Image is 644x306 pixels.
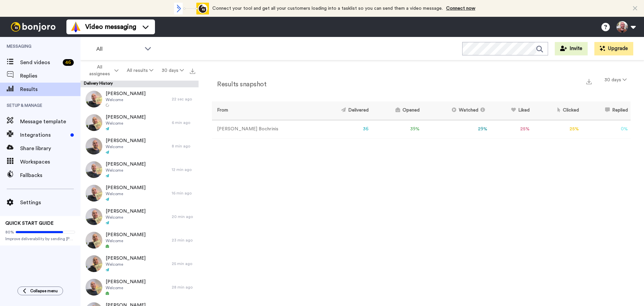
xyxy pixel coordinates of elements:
[20,85,80,93] span: Results
[532,101,582,120] th: Clicked
[106,184,146,191] span: [PERSON_NAME]
[555,42,588,55] button: Invite
[172,214,195,219] div: 20 min ago
[80,134,199,158] a: [PERSON_NAME]Welcome8 min ago
[212,81,266,88] h2: Results snapshot
[584,76,594,86] button: Export a summary of each team member’s results that match this filter now.
[188,65,197,76] button: Export all results that match these filters now.
[446,6,475,11] a: Connect now
[86,64,113,77] span: All assignees
[371,101,422,120] th: Opened
[106,215,146,220] span: Welcome
[316,120,372,138] td: 36
[80,81,199,87] div: Delivery History
[86,232,102,249] img: 1a1a901f-a1ee-43c3-bd19-5fa8bca5931e-thumb.jpg
[106,255,146,262] span: [PERSON_NAME]
[157,64,188,77] button: 30 days
[172,190,195,196] div: 16 min ago
[80,111,199,134] a: [PERSON_NAME]Welcome6 min ago
[172,261,195,266] div: 25 min ago
[80,252,199,275] a: [PERSON_NAME]Welcome25 min ago
[96,45,141,53] span: All
[172,3,209,14] div: animation
[86,161,102,178] img: e4c42b4f-04a9-4791-bc7c-512c21875fab-thumb.jpg
[316,101,372,120] th: Delivered
[212,101,316,120] th: From
[80,205,199,228] a: [PERSON_NAME]Welcome20 min ago
[106,90,146,97] span: [PERSON_NAME]
[371,120,422,138] td: 39 %
[106,262,146,267] span: Welcome
[20,144,80,152] span: Share library
[20,158,80,166] span: Workspaces
[422,120,490,138] td: 29 %
[106,208,146,215] span: [PERSON_NAME]
[172,120,195,125] div: 6 min ago
[106,121,146,126] span: Welcome
[86,279,102,296] img: dff8ed28-f66a-494f-97ce-3bf374552102-thumb.jpg
[172,237,195,243] div: 23 min ago
[20,131,68,139] span: Integrations
[422,101,490,120] th: Watched
[106,144,146,149] span: Welcome
[600,74,631,86] button: 30 days
[17,287,63,295] button: Collapse menu
[86,208,102,225] img: cabe8860-0a88-42e7-9ef4-6f55d7b0fdc0-thumb.jpg
[30,288,58,294] span: Collapse menu
[86,114,102,131] img: 2c016905-5c5f-491e-b4c9-b066fb9cf663-thumb.jpg
[5,221,54,226] span: QUICK START GUIDE
[106,137,146,144] span: [PERSON_NAME]
[86,91,102,107] img: bd987514-fb55-4603-aac8-dc9e55f01a40-thumb.jpg
[106,114,146,121] span: [PERSON_NAME]
[82,61,123,80] button: All assignees
[20,199,80,207] span: Settings
[106,285,146,291] span: Welcome
[80,275,199,299] a: [PERSON_NAME]Welcome28 min ago
[172,285,195,290] div: 28 min ago
[106,238,146,244] span: Welcome
[86,138,102,155] img: 21242b90-d38e-4b42-92ca-aac664566d53-thumb.jpg
[80,228,199,252] a: [PERSON_NAME]Welcome23 min ago
[63,59,74,66] div: 46
[582,120,631,138] td: 0 %
[490,101,532,120] th: Liked
[106,168,146,173] span: Welcome
[86,255,102,272] img: b8a82082-47e5-40e1-a92a-e520c004e2d1-thumb.jpg
[594,42,633,55] button: Upgrade
[20,171,80,179] span: Fallbacks
[80,158,199,181] a: [PERSON_NAME]Welcome12 min ago
[106,97,146,102] span: Welcome
[212,6,443,11] span: Connect your tool and get all your customers loading into a tasklist so you can send them a video...
[106,278,146,285] span: [PERSON_NAME]
[586,79,592,84] img: export.svg
[582,101,631,120] th: Replied
[5,229,14,235] span: 80%
[212,120,316,138] td: [PERSON_NAME] Bochrinis
[106,191,146,196] span: Welcome
[20,58,60,67] span: Send videos
[172,143,195,149] div: 8 min ago
[106,231,146,238] span: [PERSON_NAME]
[5,236,75,242] span: Improve deliverability by sending [PERSON_NAME]’s from your own email
[172,96,195,102] div: 22 sec ago
[20,118,80,126] span: Message template
[80,87,199,111] a: [PERSON_NAME]Welcome22 sec ago
[85,22,136,32] span: Video messaging
[70,21,81,32] img: vm-color.svg
[86,185,102,202] img: 2239a921-cfa6-4069-a401-ed60733afec9-thumb.jpg
[490,120,532,138] td: 25 %
[8,22,58,32] img: bj-logo-header-white.svg
[20,72,80,80] span: Replies
[106,161,146,168] span: [PERSON_NAME]
[123,64,158,77] button: All results
[190,69,195,74] img: export.svg
[172,167,195,172] div: 12 min ago
[532,120,582,138] td: 25 %
[80,181,199,205] a: [PERSON_NAME]Welcome16 min ago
